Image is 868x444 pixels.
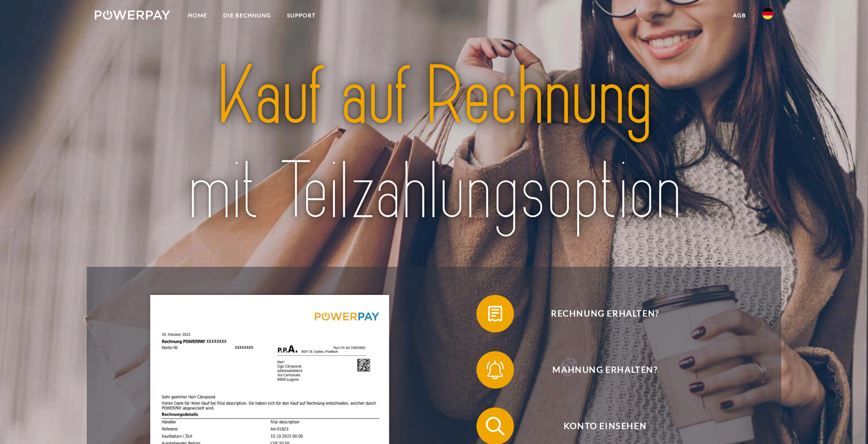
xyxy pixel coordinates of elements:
[483,302,507,325] img: qb_bill.svg
[830,406,860,436] iframe: Schaltfläche zum Öffnen des Messaging-Fensters
[95,10,170,20] img: logo-powerpay-white.svg
[490,295,720,332] span: Rechnung erhalten?
[215,7,279,24] a: DIE RECHNUNG
[476,295,720,332] button: Rechnung erhalten?
[762,8,773,19] img: de
[483,358,507,382] img: qb_bell.svg
[490,351,720,389] span: Mahnung erhalten?
[180,7,215,24] a: Home
[279,7,324,24] a: SUPPORT
[725,7,754,24] a: agb
[476,351,720,389] button: Mahnung erhalten?
[128,45,740,244] img: title-powerpay_de.svg
[483,414,507,438] img: qb_search.svg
